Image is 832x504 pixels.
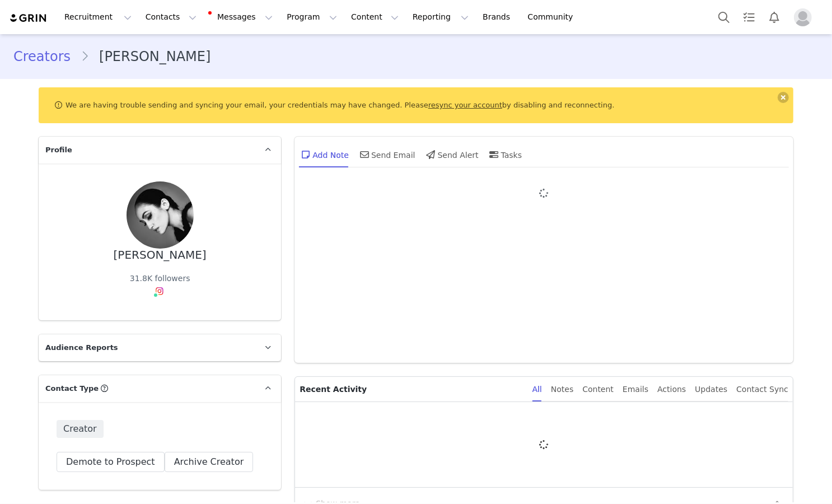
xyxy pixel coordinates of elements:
[406,4,475,30] button: Reporting
[551,377,573,402] div: Notes
[57,452,165,472] button: Demote to Prospect
[762,4,787,30] button: Notifications
[532,377,542,402] div: All
[127,181,194,249] img: 964d032f-458e-4a08-aea7-b820dbadfca2.jpg
[476,4,520,30] a: Brands
[344,4,405,30] button: Content
[139,4,203,30] button: Contacts
[299,141,349,168] div: Add Note
[428,101,502,109] a: resync your account
[794,8,812,26] img: placeholder-profile.jpg
[57,420,104,438] span: Creator
[155,287,164,296] img: instagram.svg
[657,377,686,402] div: Actions
[582,377,614,402] div: Content
[712,4,736,30] button: Search
[300,377,523,402] p: Recent Activity
[13,46,81,67] a: Creators
[130,273,190,284] div: 31.8K followers
[39,87,793,123] div: We are having trouble sending and syncing your email, your credentials may have changed. Please b...
[488,141,522,168] div: Tasks
[165,452,254,472] button: Archive Creator
[623,377,648,402] div: Emails
[45,342,118,353] span: Audience Reports
[9,13,48,24] img: grin logo
[424,141,479,168] div: Send Alert
[737,4,761,30] a: Tasks
[521,4,585,30] a: Community
[695,377,727,402] div: Updates
[45,383,99,394] span: Contact Type
[58,4,138,30] button: Recruitment
[787,8,823,26] button: Profile
[358,141,415,168] div: Send Email
[280,4,344,30] button: Program
[736,377,788,402] div: Contact Sync
[114,249,207,262] div: [PERSON_NAME]
[45,144,72,156] span: Profile
[204,4,279,30] button: Messages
